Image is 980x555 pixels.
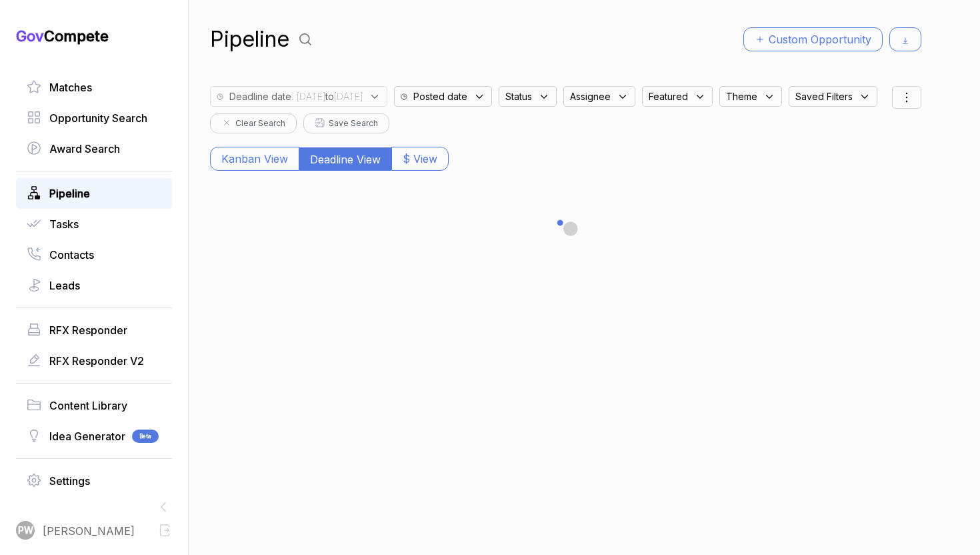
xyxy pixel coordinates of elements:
[210,147,299,171] button: Kanban View
[49,216,79,232] span: Tasks
[291,89,363,103] span: : [DATE] [DATE]
[49,353,144,369] span: RFX Responder V2
[49,141,120,157] span: Award Search
[505,89,532,103] span: Status
[27,398,161,414] a: Content Library
[532,197,599,264] img: loading animation
[27,322,161,338] a: RFX Responder
[229,89,291,103] span: Deadline date
[132,430,159,443] span: Beta
[16,27,172,45] h1: Compete
[18,524,33,538] span: PW
[27,277,161,294] a: Leads
[570,89,611,103] span: Assignee
[27,353,161,369] a: RFX Responder V2
[391,147,449,171] button: $ View
[299,147,391,171] button: Deadline View
[49,428,125,444] span: Idea Generator
[49,277,80,294] span: Leads
[303,113,389,133] button: Save Search
[49,322,127,338] span: RFX Responder
[795,89,853,103] span: Saved Filters
[649,89,688,103] span: Featured
[43,523,135,539] span: [PERSON_NAME]
[49,247,94,263] span: Contacts
[49,398,127,414] span: Content Library
[27,185,161,201] a: Pipeline
[235,117,285,129] span: Clear Search
[49,79,92,95] span: Matches
[27,216,161,232] a: Tasks
[413,89,467,103] span: Posted date
[27,428,161,444] a: Idea GeneratorBeta
[49,473,90,489] span: Settings
[743,27,883,51] button: Custom Opportunity
[27,473,161,489] a: Settings
[27,79,161,95] a: Matches
[210,113,297,133] button: Clear Search
[325,91,334,102] b: to
[210,23,289,55] h1: Pipeline
[16,27,44,45] span: Gov
[726,89,757,103] span: Theme
[49,110,147,126] span: Opportunity Search
[49,185,90,201] span: Pipeline
[27,141,161,157] a: Award Search
[27,110,161,126] a: Opportunity Search
[329,117,378,129] span: Save Search
[27,247,161,263] a: Contacts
